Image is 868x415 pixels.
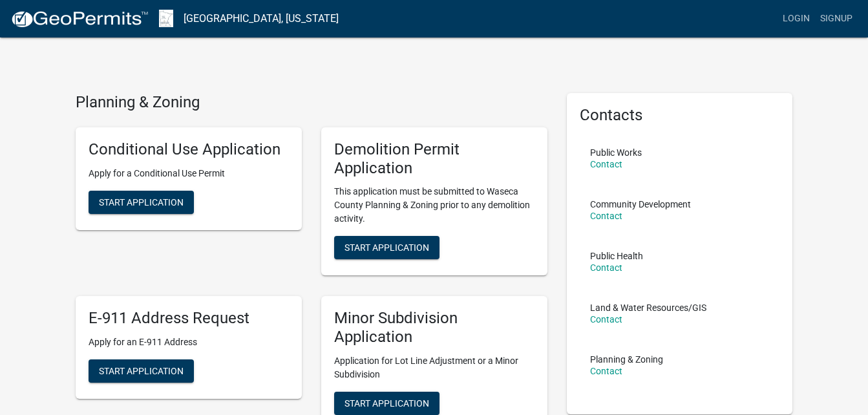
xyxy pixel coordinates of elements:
span: Start Application [344,242,429,253]
h5: E-911 Address Request [89,309,289,328]
p: Apply for an E-911 Address [89,335,289,349]
button: Start Application [89,191,194,214]
a: Contact [590,262,622,273]
span: Start Application [99,366,184,376]
a: [GEOGRAPHIC_DATA], [US_STATE] [184,8,339,30]
p: Apply for a Conditional Use Permit [89,167,289,180]
a: Contact [590,366,622,376]
p: Public Works [590,148,642,157]
a: Signup [815,6,858,31]
a: Contact [590,211,622,221]
p: Land & Water Resources/GIS [590,303,706,312]
h5: Demolition Permit Application [334,140,535,178]
button: Start Application [89,359,194,383]
a: Login [778,6,815,31]
h5: Conditional Use Application [89,140,289,159]
button: Start Application [334,392,439,415]
p: Public Health [590,251,643,261]
h5: Contacts [580,106,780,125]
button: Start Application [334,236,439,259]
span: Start Application [99,197,184,207]
p: Application for Lot Line Adjustment or a Minor Subdivision [334,354,535,381]
p: This application must be submitted to Waseca County Planning & Zoning prior to any demolition act... [334,185,535,226]
h4: Planning & Zoning [76,93,547,112]
p: Community Development [590,200,691,209]
a: Contact [590,159,622,169]
span: Start Application [344,398,429,408]
p: Planning & Zoning [590,355,663,364]
img: Waseca County, Minnesota [159,10,173,27]
a: Contact [590,314,622,325]
h5: Minor Subdivision Application [334,309,535,346]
